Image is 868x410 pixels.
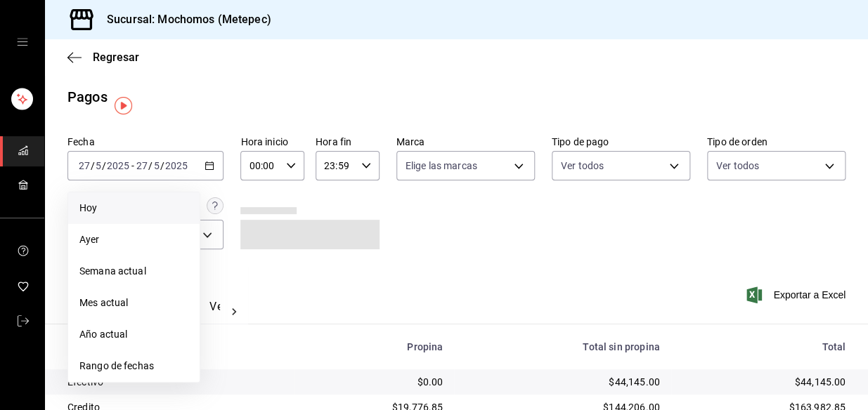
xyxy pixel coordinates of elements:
label: Tipo de orden [707,137,846,147]
input: -- [136,160,148,171]
span: Año actual [79,327,188,342]
span: Hoy [79,201,188,216]
span: Semana actual [79,264,188,279]
span: Mes actual [79,296,188,310]
input: -- [95,160,102,171]
button: open drawer [17,37,28,48]
label: Tipo de pago [552,137,690,147]
button: Ver pagos [209,300,262,324]
div: Pagos [67,86,108,107]
span: Ver todos [561,159,604,173]
button: Exportar a Excel [749,286,846,303]
input: -- [153,160,160,171]
h3: Sucursal: Mochomos (Metepec) [96,11,271,28]
span: - [131,160,134,171]
span: / [148,160,153,171]
div: $44,145.00 [465,375,659,389]
span: Ayer [79,232,188,247]
span: Rango de fechas [79,359,188,373]
label: Hora fin [316,137,380,147]
span: Elige las marcas [406,159,477,173]
label: Hora inicio [240,137,304,147]
label: Marca [396,137,535,147]
button: Regresar [67,51,139,64]
div: Total [682,341,846,352]
label: Fecha [67,137,224,147]
div: $44,145.00 [682,375,846,389]
div: $0.00 [306,375,443,389]
input: ---- [164,160,188,171]
input: -- [78,160,91,171]
span: Regresar [93,51,139,64]
span: / [102,160,106,171]
img: Tooltip marker [115,97,132,114]
input: ---- [106,160,130,171]
span: / [91,160,95,171]
span: Ver todos [716,159,759,173]
div: Total sin propina [465,341,659,352]
span: / [160,160,164,171]
div: Propina [306,341,443,352]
